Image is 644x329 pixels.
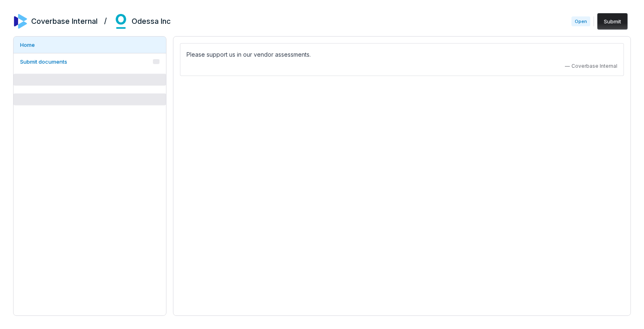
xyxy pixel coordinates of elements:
[187,50,617,60] p: Please support us in our vendor assessments.
[31,16,98,27] h2: Coverbase Internal
[571,63,617,69] span: Coverbase Internal
[597,13,628,30] button: Submit
[20,58,67,65] span: Submit documents
[104,14,107,26] h2: /
[132,16,171,27] h2: Odessa Inc
[14,37,166,53] a: Home
[571,16,590,26] span: Open
[565,63,570,69] span: —
[14,53,166,70] a: Submit documents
